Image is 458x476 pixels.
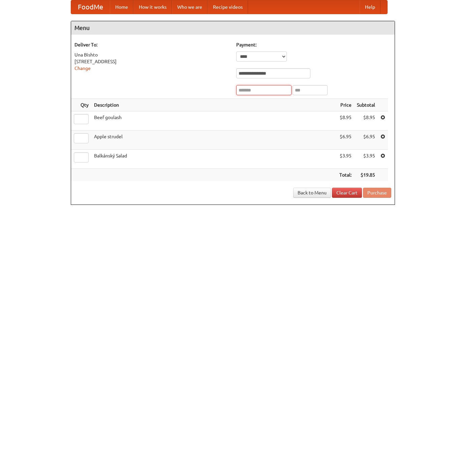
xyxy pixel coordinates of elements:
[354,169,378,181] th: $19.85
[236,41,391,48] h5: Payment:
[293,188,331,198] a: Back to Menu
[363,188,391,198] button: Purchase
[110,0,133,14] a: Home
[71,0,110,14] a: FoodMe
[74,58,230,65] div: [STREET_ADDRESS]
[71,21,395,35] h4: Menu
[71,99,91,111] th: Qty
[91,131,337,150] td: Apple strudel
[74,41,230,48] h5: Deliver To:
[337,99,354,111] th: Price
[91,150,337,169] td: Balkánský Salad
[74,66,91,71] a: Change
[337,111,354,131] td: $8.95
[354,111,378,131] td: $8.95
[354,99,378,111] th: Subtotal
[172,0,208,14] a: Who we are
[133,0,172,14] a: How it works
[337,131,354,150] td: $6.95
[360,0,380,14] a: Help
[332,188,362,198] a: Clear Cart
[337,150,354,169] td: $3.95
[208,0,248,14] a: Recipe videos
[91,99,337,111] th: Description
[354,150,378,169] td: $3.95
[91,111,337,131] td: Beef goulash
[74,51,230,58] div: Una Bishto
[337,169,354,181] th: Total:
[354,131,378,150] td: $6.95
